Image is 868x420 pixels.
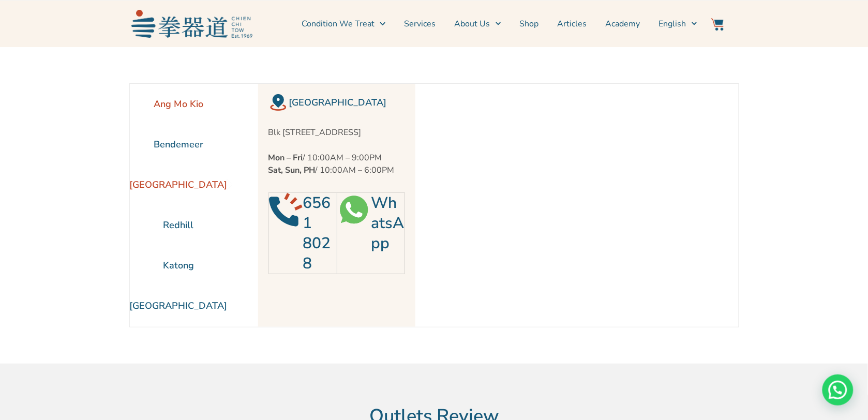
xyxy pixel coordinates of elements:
img: Website Icon-03 [711,18,724,31]
p: / 10:00AM – 9:00PM / 10:00AM – 6:00PM [268,152,406,176]
a: Shop [520,11,539,37]
a: English [659,11,697,37]
iframe: Chien Chi Tow Healthcare jurong east [415,84,708,327]
a: Services [405,11,436,37]
h2: [GEOGRAPHIC_DATA] [289,95,405,110]
a: WhatsApp [371,192,404,254]
strong: Sat, Sun, PH [268,164,316,176]
a: Condition We Treat [302,11,385,37]
span: English [659,18,686,30]
a: Articles [558,11,587,37]
a: Academy [606,11,640,37]
p: Blk [STREET_ADDRESS] [268,126,406,139]
a: 6561 8028 [303,192,331,274]
a: About Us [455,11,501,37]
strong: Mon – Fri [268,152,303,163]
nav: Menu [258,11,697,37]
